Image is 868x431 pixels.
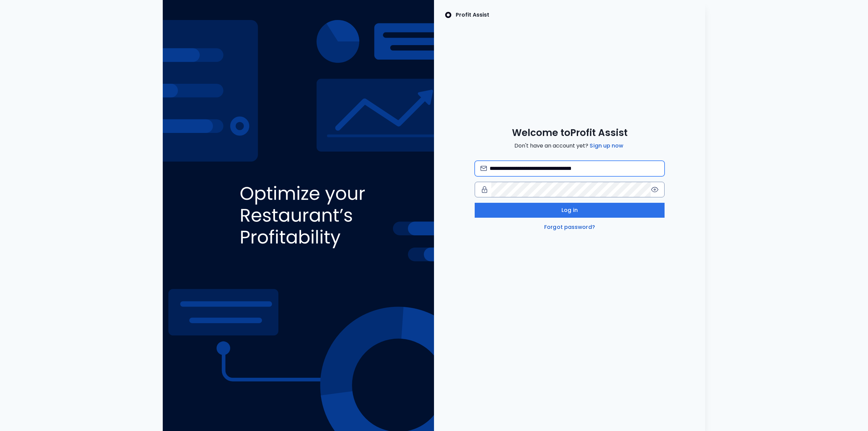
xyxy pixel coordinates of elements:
[543,223,596,231] a: Forgot password?
[588,142,625,150] a: Sign up now
[445,11,452,19] img: SpotOn Logo
[475,203,665,218] button: Log in
[514,142,625,150] span: Don't have an account yet?
[480,166,487,171] img: email
[512,127,628,139] span: Welcome to Profit Assist
[561,206,578,214] span: Log in
[456,11,489,19] p: Profit Assist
